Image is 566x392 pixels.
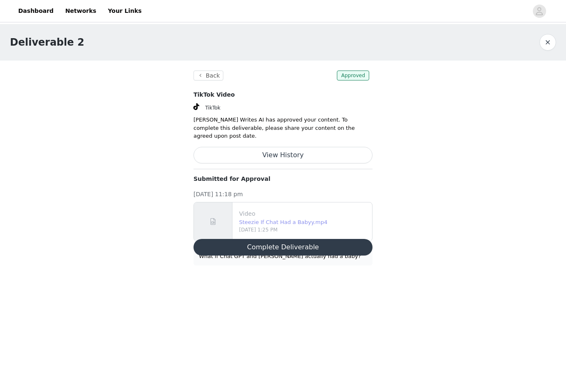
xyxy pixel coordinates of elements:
[239,219,327,225] a: Steezie If Chat Had a Babyy.mp4
[239,209,369,218] p: Video
[194,190,372,199] p: [DATE] 11:18 pm
[10,35,84,50] h1: Deliverable 2
[194,90,372,99] h4: TikTok Video
[535,5,543,18] div: avatar
[103,2,147,20] a: Your Links
[184,61,382,275] section: [PERSON_NAME] Writes AI has approved your content. To complete this deliverable, please share you...
[13,2,58,20] a: Dashboard
[194,239,372,256] button: Complete Deliverable
[194,147,372,163] button: View History
[60,2,101,20] a: Networks
[205,105,220,111] span: TikTok
[199,252,367,261] div: What if Chat GPT and [PERSON_NAME] actually had a baby?
[194,175,372,183] p: Submitted for Approval
[239,226,369,234] p: [DATE] 1:25 PM
[337,71,369,80] span: Approved
[194,71,223,80] button: Back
